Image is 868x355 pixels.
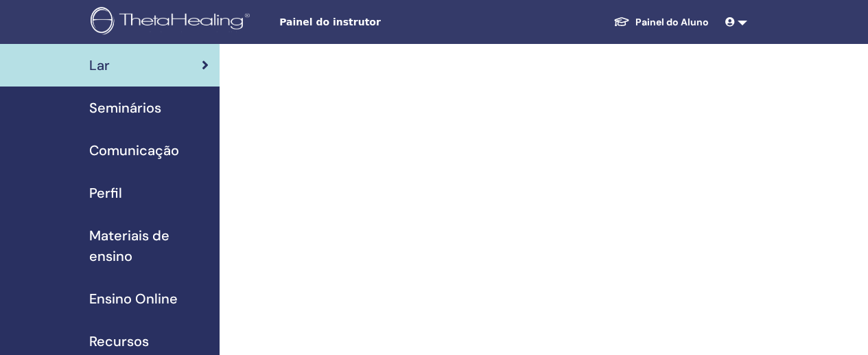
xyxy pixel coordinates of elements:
a: Painel do Aluno [602,10,720,35]
span: Materiais de ensino [89,225,209,266]
span: Painel do instrutor [279,15,485,30]
img: graduation-cap-white.svg [613,16,630,27]
span: Lar [89,55,110,76]
span: Comunicação [89,140,179,161]
span: Seminários [89,98,161,118]
img: logo.png [91,7,255,38]
span: Perfil [89,183,122,203]
span: Ensino Online [89,288,178,309]
span: Recursos [89,331,149,352]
